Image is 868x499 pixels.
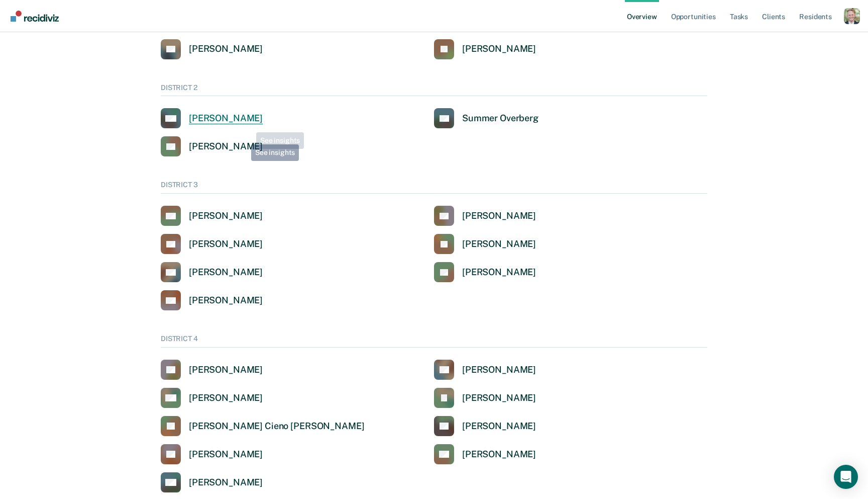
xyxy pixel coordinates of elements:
[161,262,263,282] a: [PERSON_NAME]
[189,267,263,278] div: [PERSON_NAME]
[462,43,536,55] div: [PERSON_NAME]
[434,234,536,254] a: [PERSON_NAME]
[189,210,263,222] div: [PERSON_NAME]
[844,8,860,24] button: Profile dropdown button
[189,141,263,152] div: [PERSON_NAME]
[161,84,707,97] div: DISTRICT 2
[161,181,707,194] div: DISTRICT 3
[462,113,538,124] div: Summer Overberg
[434,262,536,282] a: [PERSON_NAME]
[189,295,263,306] div: [PERSON_NAME]
[189,477,263,488] div: [PERSON_NAME]
[161,290,263,310] a: [PERSON_NAME]
[161,416,364,436] a: [PERSON_NAME] Cieno [PERSON_NAME]
[462,392,536,404] div: [PERSON_NAME]
[834,465,858,489] div: Open Intercom Messenger
[434,108,538,128] a: Summer Overberg
[434,206,536,226] a: [PERSON_NAME]
[11,11,59,22] img: Recidiviz
[161,444,263,464] a: [PERSON_NAME]
[189,421,364,432] div: [PERSON_NAME] Cieno [PERSON_NAME]
[462,238,536,250] div: [PERSON_NAME]
[189,449,263,460] div: [PERSON_NAME]
[434,39,536,59] a: [PERSON_NAME]
[434,360,536,380] a: [PERSON_NAME]
[462,210,536,222] div: [PERSON_NAME]
[434,388,536,408] a: [PERSON_NAME]
[161,335,707,348] div: DISTRICT 4
[161,39,263,59] a: [PERSON_NAME]
[161,234,263,254] a: [PERSON_NAME]
[462,267,536,278] div: [PERSON_NAME]
[462,449,536,460] div: [PERSON_NAME]
[161,360,263,380] a: [PERSON_NAME]
[434,416,536,436] a: [PERSON_NAME]
[462,421,536,432] div: [PERSON_NAME]
[434,444,536,464] a: [PERSON_NAME]
[189,113,263,124] div: [PERSON_NAME]
[161,472,263,492] a: [PERSON_NAME]
[462,364,536,376] div: [PERSON_NAME]
[189,364,263,376] div: [PERSON_NAME]
[161,108,263,128] a: [PERSON_NAME]
[161,206,263,226] a: [PERSON_NAME]
[189,238,263,250] div: [PERSON_NAME]
[189,392,263,404] div: [PERSON_NAME]
[161,136,263,156] a: [PERSON_NAME]
[161,388,263,408] a: [PERSON_NAME]
[189,43,263,55] div: [PERSON_NAME]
